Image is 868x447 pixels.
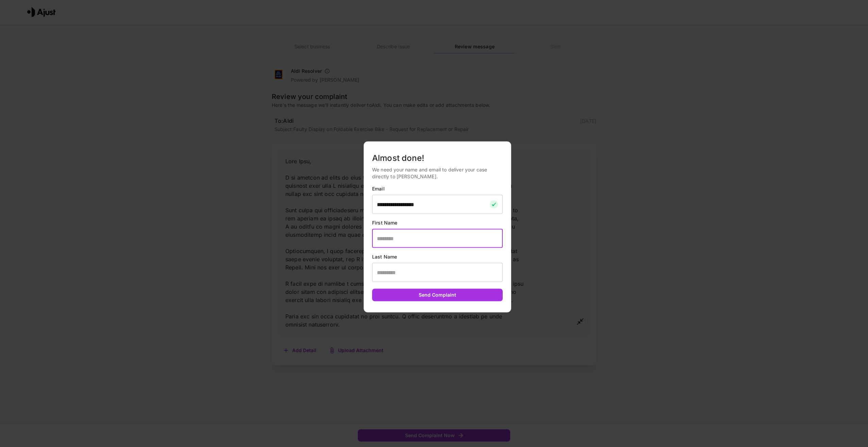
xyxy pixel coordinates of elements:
p: Last Name [372,253,503,260]
img: checkmark [490,200,498,209]
button: Send Complaint [372,289,503,301]
p: Email [372,185,503,192]
h5: Almost done! [372,153,503,164]
p: First Name [372,219,503,226]
p: We need your name and email to deliver your case directly to [PERSON_NAME]. [372,166,503,180]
